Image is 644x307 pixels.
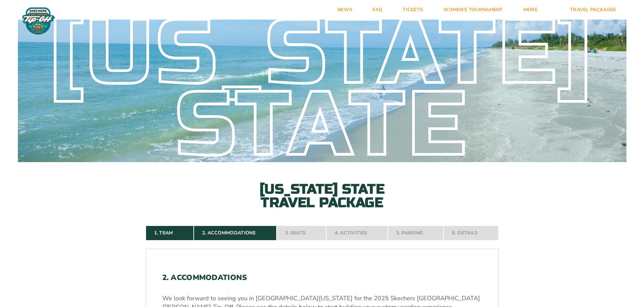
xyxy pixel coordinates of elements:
[248,182,397,209] h2: [US_STATE] State Travel Package
[20,7,57,35] img: Fort Myers Tip-Off
[18,17,626,161] div: [US_STATE] State
[146,226,194,240] a: 1. Team
[162,273,482,282] h2: 2. Accommodations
